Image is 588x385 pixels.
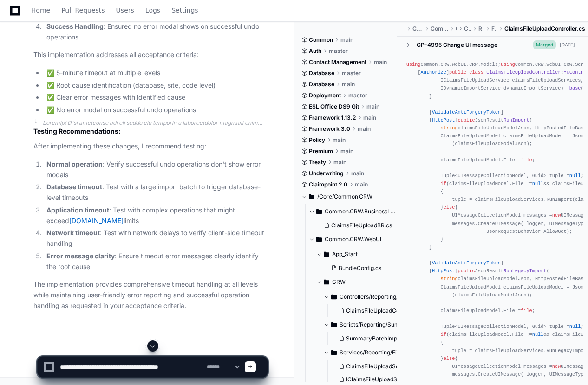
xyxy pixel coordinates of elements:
button: BundleConfig.cs [327,262,399,275]
span: ESL Office DS9 Git [309,103,359,110]
span: Database [309,70,334,77]
button: ClaimsFileUploadBR.cs [320,219,392,232]
span: main [333,136,346,144]
span: Common [309,36,333,44]
span: main [340,36,353,44]
svg: Directory [309,191,314,202]
span: ValidateAntiForgeryToken [432,260,501,266]
span: Controllers/Reporting/FileImport [340,293,412,301]
span: Reporting [478,25,484,32]
span: Settings [171,7,198,13]
span: null [532,181,544,186]
span: main [355,181,368,188]
button: SummaryBatchImportJS.js [335,332,414,345]
span: if [441,181,446,186]
span: Common.CRW [412,25,423,32]
button: Common.CRW.WebUI [309,232,398,247]
span: using [406,62,421,67]
span: Framework 1.13.2 [309,114,356,122]
span: Treaty [309,159,326,166]
span: Common.CRW.BusinessLogic/BusinessRules [325,208,398,215]
div: [DATE] [560,41,575,48]
li: : Verify successful undo operations don't show error modals [44,159,268,180]
span: /Core/Common.CRW [317,193,372,200]
span: RunImport [503,117,529,123]
span: master [348,92,367,99]
span: Common.CRW.WebUI [325,236,381,243]
span: Common.CRW.WebUI [431,25,448,32]
span: Policy [309,136,325,144]
span: Authorize [420,70,446,75]
span: public [458,117,475,123]
span: public [458,268,475,274]
span: if [441,332,446,337]
span: ValidateAntiForgeryToken [432,109,501,115]
span: else [444,205,455,210]
span: main [351,170,364,177]
li: : Ensure timeout error messages clearly identify the root cause [44,251,268,272]
svg: Directory [316,234,322,245]
p: The implementation provides comprehensive timeout handling at all levels while maintaining user-f... [33,279,268,311]
svg: Directory [331,319,337,330]
span: base [569,85,581,91]
strong: Database timeout [46,183,102,191]
span: Premium [309,148,333,155]
span: master [342,70,361,77]
span: ClaimsFileUploadBR.cs [331,222,392,229]
button: CRW [316,275,405,289]
strong: Success Handling [46,22,104,30]
span: null [569,324,581,329]
h2: Testing Recommendations: [33,127,268,136]
li: ✅ Root cause identification (database, site, code level) [44,80,268,91]
li: ✅ Clear error messages with identified cause [44,92,268,103]
svg: Directory [324,276,329,288]
span: null [532,332,544,337]
p: This implementation addresses all acceptance criteria: [33,50,268,60]
svg: Directory [324,249,329,260]
span: file [521,308,532,314]
span: BundleConfig.cs [339,264,381,272]
span: main [342,81,355,88]
li: : Test with network delays to verify client-side timeout handling [44,228,268,249]
span: class [469,70,483,75]
li: ✅ No error modal on successful undo operations [44,105,268,115]
span: Scripts/Reporting/SummaryBatch [340,321,412,328]
span: Contact Management [309,58,366,66]
span: main [374,58,387,66]
span: SummaryBatchImportJS.js [346,335,417,342]
button: ClaimsFileUploadController.cs [335,304,414,317]
span: Underwriting [309,170,344,177]
span: RunLegacyImport [503,268,546,274]
button: Scripts/Reporting/SummaryBatch [324,317,412,332]
a: [DOMAIN_NAME] [69,217,124,225]
span: Home [31,7,50,13]
span: Claimpoint 2.0 [309,181,347,188]
span: main [366,103,379,110]
li: : Test with complex operations that might exceed limits [44,205,268,226]
span: null [569,173,581,178]
span: Database [309,81,334,88]
span: App_Start [332,250,358,258]
button: Common.CRW.BusinessLogic/BusinessRules [309,204,398,219]
span: file [521,157,532,162]
span: using [501,62,515,67]
span: new [552,212,561,218]
span: FileImport [491,25,497,32]
span: Deployment [309,92,341,99]
li: : Ensured no error modal shows on successful undo operations [44,21,268,43]
span: public [449,70,466,75]
span: Controllers [464,25,471,32]
span: ClaimsFileUploadController.cs [346,307,425,314]
li: : Test with a large import batch to trigger database-level timeouts [44,182,268,203]
span: master [329,47,348,55]
button: /Core/Common.CRW [301,189,390,204]
span: Logs [145,7,160,13]
strong: Application timeout [46,206,109,214]
span: ClaimsFileUploadController [486,70,561,75]
span: main [333,159,346,166]
span: string [441,276,458,282]
span: main [358,125,371,133]
span: CRW [332,278,346,286]
span: Pull Requests [61,7,105,13]
span: Users [116,7,134,13]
